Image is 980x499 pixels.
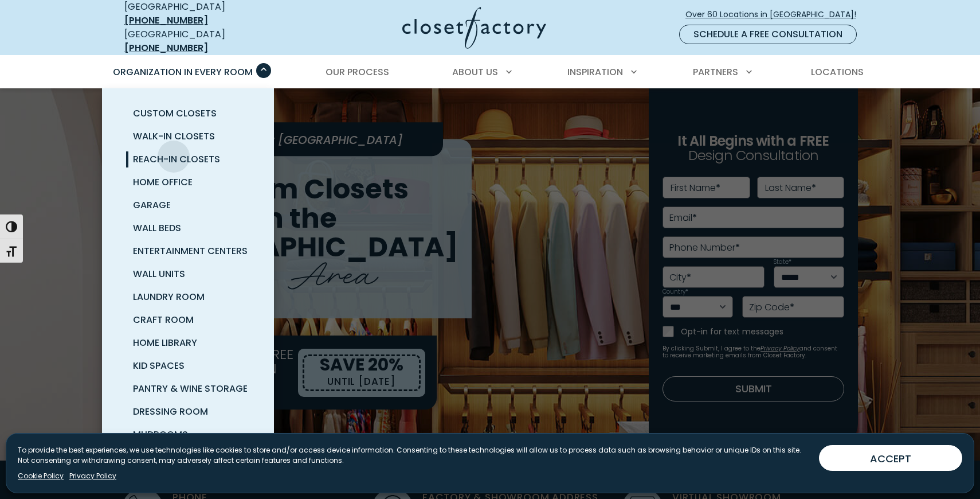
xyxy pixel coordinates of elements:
[133,198,171,212] span: Garage
[679,25,857,44] a: Schedule a Free Consultation
[402,7,546,49] img: Closet Factory Logo
[819,445,962,471] button: ACCEPT
[133,130,215,143] span: Walk-In Closets
[133,405,208,418] span: Dressing Room
[133,267,185,280] span: Wall Units
[133,336,197,349] span: Home Library
[693,65,738,79] span: Partners
[113,65,253,79] span: Organization in Every Room
[18,445,810,466] p: To provide the best experiences, we use technologies like cookies to store and/or access device i...
[18,471,64,481] a: Cookie Policy
[102,88,274,460] ul: Organization in Every Room submenu
[133,428,188,441] span: Mudrooms
[124,14,208,27] a: [PHONE_NUMBER]
[133,382,248,395] span: Pantry & Wine Storage
[124,28,291,55] div: [GEOGRAPHIC_DATA]
[133,176,193,189] span: Home Office
[133,244,248,258] span: Entertainment Centers
[133,221,181,235] span: Wall Beds
[133,153,220,166] span: Reach-In Closets
[326,65,389,79] span: Our Process
[105,56,875,88] nav: Primary Menu
[133,107,217,120] span: Custom Closets
[133,359,185,372] span: Kid Spaces
[133,313,194,326] span: Craft Room
[133,290,205,303] span: Laundry Room
[685,9,865,21] span: Over 60 Locations in [GEOGRAPHIC_DATA]!
[124,41,208,54] a: [PHONE_NUMBER]
[69,471,116,481] a: Privacy Policy
[452,65,498,79] span: About Us
[811,65,864,79] span: Locations
[685,5,866,25] a: Over 60 Locations in [GEOGRAPHIC_DATA]!
[567,65,623,79] span: Inspiration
